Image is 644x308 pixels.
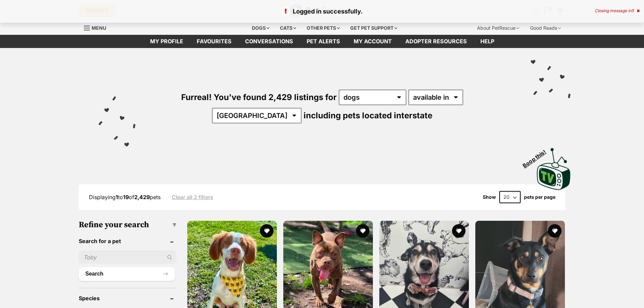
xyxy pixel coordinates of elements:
span: including pets located interstate [304,111,432,120]
img: PetRescue TV logo [537,148,571,190]
button: favourite [260,224,273,238]
span: Furreal! You've found 2,429 listings for [181,92,337,102]
a: Menu [84,21,111,33]
button: favourite [356,224,369,238]
span: 5 [631,8,634,13]
div: Closing message in [595,8,640,13]
header: Species [79,295,176,301]
a: My profile [143,35,190,48]
p: Logged in successfully. [7,7,637,16]
a: Boop this! [537,142,571,191]
div: Dogs [247,21,274,35]
span: Displaying to of pets [89,194,161,200]
input: Toby [79,251,176,264]
label: pets per page [524,194,555,200]
div: Good Reads [525,21,566,35]
div: Cats [275,21,301,35]
h3: Refine your search [79,220,176,230]
header: Search for a pet [79,238,176,244]
span: Menu [92,25,106,31]
strong: 19 [123,194,129,200]
button: favourite [548,224,562,238]
div: About PetRescue [472,21,524,35]
div: Other pets [302,21,344,35]
a: Pet alerts [300,35,347,48]
span: Boop this! [521,144,552,169]
a: Adopter resources [399,35,474,48]
a: Clear all 2 filters [172,194,213,200]
a: conversations [238,35,300,48]
a: Help [474,35,501,48]
div: Get pet support [345,21,402,35]
button: Search [79,267,175,281]
strong: 1 [116,194,118,200]
span: Show [483,194,496,200]
a: Favourites [190,35,238,48]
strong: 2,429 [134,194,150,200]
button: favourite [452,224,466,238]
a: My account [347,35,399,48]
